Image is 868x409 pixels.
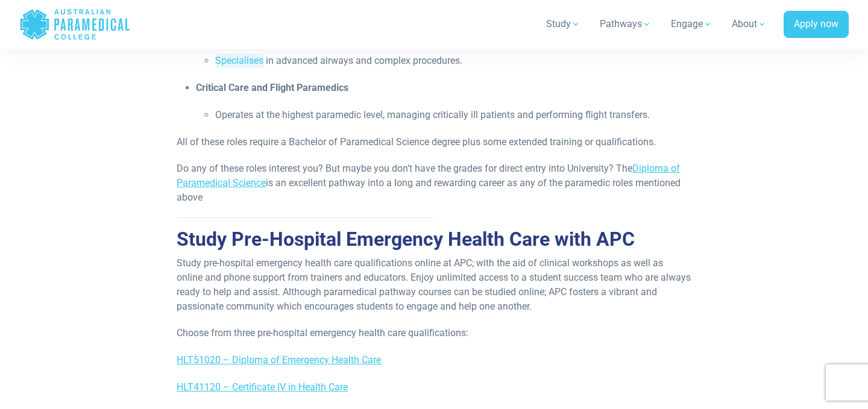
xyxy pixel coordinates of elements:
[177,381,348,393] a: HLT41120 – Certificate IV in Health Care
[177,326,691,340] p: Choose from three pre-hospital emergency health care qualifications:
[196,82,348,93] strong: Critical Care and Flight Paramedics
[215,108,691,122] li: Operates at the highest paramedic level, managing critically ill patients and performing flight t...
[539,7,588,41] a: Study
[19,5,131,44] a: Australian Paramedical College
[177,256,691,314] p: Study pre-hospital emergency health care qualifications online at APC; with the aid of clinical w...
[177,161,691,205] p: Do any of these roles interest you? But maybe you don’t have the grades for direct entry into Uni...
[725,7,774,41] a: About
[593,7,659,41] a: Pathways
[664,7,720,41] a: Engage
[784,11,849,39] a: Apply now
[177,354,381,366] a: HLT51020 – Diploma of Emergency Health Care
[177,228,691,251] h2: Study Pre-Hospital Emergency Health Care with APC
[215,54,691,68] li: Specialises in advanced airways and complex procedures.
[177,135,691,149] p: All of these roles require a Bachelor of Paramedical Science degree plus some extended training o...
